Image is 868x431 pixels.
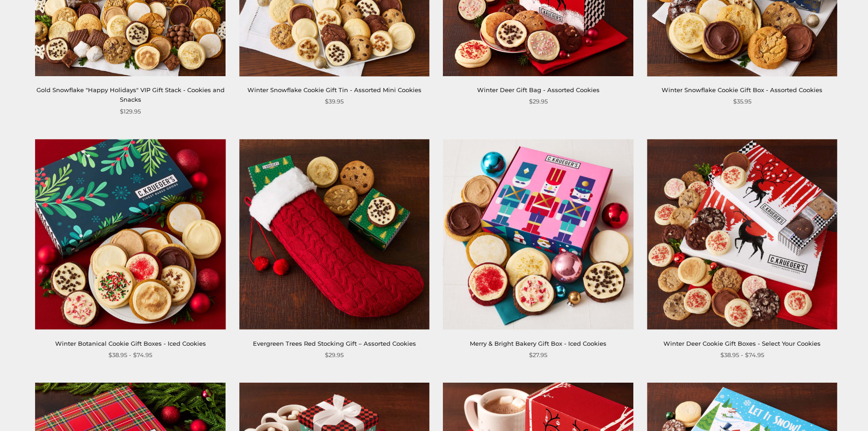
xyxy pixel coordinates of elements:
[720,350,764,360] span: $38.95 - $74.95
[7,396,94,424] iframe: Sign Up via Text for Offers
[120,107,141,116] span: $129.95
[108,350,152,360] span: $38.95 - $74.95
[36,86,225,103] a: Gold Snowflake "Happy Holidays" VIP Gift Stack - Cookies and Snacks
[662,86,822,93] a: Winter Snowflake Cookie Gift Box - Assorted Cookies
[470,340,606,347] a: Merry & Bright Bakery Gift Box - Iced Cookies
[55,340,206,347] a: Winter Botanical Cookie Gift Boxes - Iced Cookies
[253,340,416,347] a: Evergreen Trees Red Stocking Gift – Assorted Cookies
[733,97,751,106] span: $35.95
[477,86,600,93] a: Winter Deer Gift Bag - Assorted Cookies
[529,97,548,106] span: $29.95
[247,86,421,93] a: Winter Snowflake Cookie Gift Tin - Assorted Mini Cookies
[529,350,547,360] span: $27.95
[325,350,344,360] span: $29.95
[647,139,837,329] img: Winter Deer Cookie Gift Boxes - Select Your Cookies
[325,97,344,106] span: $39.95
[443,139,633,329] img: Merry & Bright Bakery Gift Box - Iced Cookies
[36,139,226,329] img: Winter Botanical Cookie Gift Boxes - Iced Cookies
[239,139,429,329] img: Evergreen Trees Red Stocking Gift – Assorted Cookies
[663,340,821,347] a: Winter Deer Cookie Gift Boxes - Select Your Cookies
